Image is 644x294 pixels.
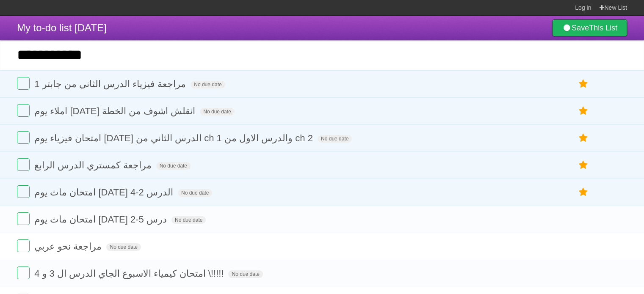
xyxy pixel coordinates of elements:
[575,77,591,91] label: Star task
[228,270,263,278] span: No due date
[575,185,591,199] label: Star task
[34,106,197,116] span: املاء يوم [DATE] انقلش اشوف من الخطة
[171,216,206,224] span: No due date
[34,241,104,252] span: مراجعة نحو عربي
[34,268,226,279] span: امتحان كيمياء الاسبوع الجاي الدرس ال 3 و 4 \!!!!!
[34,133,315,143] span: امتحان فيزياء يوم [DATE] الدرس الثاني من ch 1 والدرس الاول من ch 2
[17,239,30,252] label: Done
[318,135,352,143] span: No due date
[575,158,591,172] label: Star task
[34,79,188,89] span: مراجعة فيزياء الدرس الثاني من جابتر 1
[552,19,627,36] a: SaveThis List
[17,212,30,225] label: Done
[17,185,30,198] label: Done
[34,160,153,170] span: مراجعة كمستري الدرس الرابع
[191,81,225,88] span: No due date
[106,243,141,251] span: No due date
[17,22,107,33] span: My to-do list [DATE]
[17,131,30,144] label: Done
[575,104,591,118] label: Star task
[17,158,30,171] label: Done
[589,24,617,32] b: This List
[575,131,591,145] label: Star task
[17,104,30,117] label: Done
[17,77,30,90] label: Done
[200,108,234,115] span: No due date
[34,214,169,225] span: امتحان ماث يوم [DATE] درس 5-2
[34,187,175,198] span: امتحان ماث يوم [DATE] الدرس 2-4
[17,267,30,279] label: Done
[178,189,212,197] span: No due date
[156,162,191,170] span: No due date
